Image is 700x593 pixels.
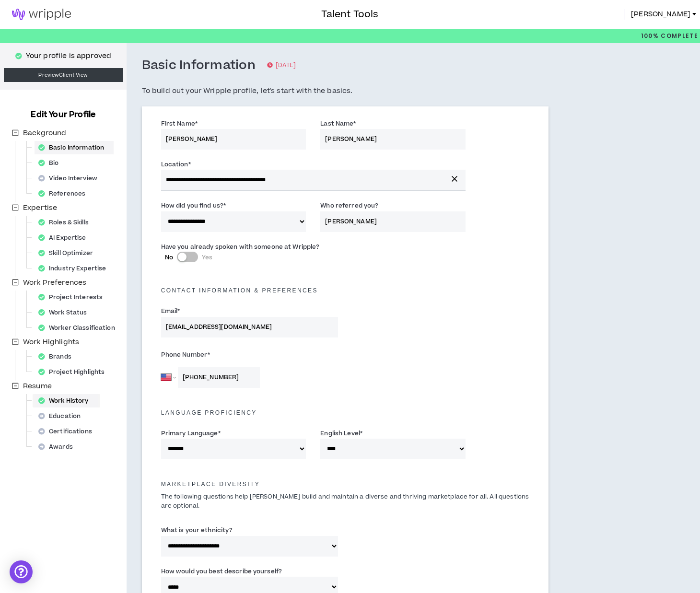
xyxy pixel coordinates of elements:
input: Enter Email [161,317,338,337]
span: Background [21,128,68,139]
div: Open Intercom Messenger [10,560,33,583]
label: Last Name [320,116,356,131]
h3: Edit Your Profile [27,109,99,120]
div: Project Interests [35,291,112,304]
input: First Name [161,129,306,150]
label: First Name [161,116,198,131]
input: Name [320,211,466,232]
span: No [165,253,173,262]
span: Work Highlights [21,337,81,348]
label: Location [161,157,191,172]
div: References [35,187,95,200]
div: Brands [35,350,81,363]
span: minus-square [12,204,19,211]
span: Background [23,128,66,138]
span: minus-square [12,129,19,136]
span: Work Preferences [21,277,88,289]
div: AI Expertise [35,231,96,244]
button: NoYes [177,252,198,262]
span: minus-square [12,338,19,345]
span: Expertise [21,202,59,214]
label: What is your ethnicity? [161,523,233,538]
div: Awards [35,440,82,453]
div: Bio [35,156,69,170]
span: minus-square [12,383,19,389]
h5: Language Proficiency [154,409,537,416]
span: Expertise [23,203,57,213]
span: Work Preferences [23,278,86,288]
div: Roles & Skills [35,216,98,229]
label: Primary Language [161,426,221,441]
p: 100% [641,29,698,43]
input: Last Name [320,129,466,150]
div: Project Highlights [35,365,114,379]
h5: Marketplace Diversity [154,481,537,488]
span: Complete [659,32,698,40]
div: Industry Expertise [35,262,116,275]
span: Yes [202,253,212,262]
div: Work History [35,394,98,407]
span: minus-square [12,279,19,286]
label: Have you already spoken with someone at Wripple? [161,239,320,255]
label: How would you best describe yourself? [161,564,282,579]
label: Who referred you? [320,198,378,213]
p: Your profile is approved [26,51,111,61]
div: Skill Optimizer [35,246,103,260]
span: Work Highlights [23,337,79,347]
label: Email [161,303,180,319]
div: Worker Classification [35,321,125,335]
span: Resume [21,381,54,392]
h5: Contact Information & preferences [154,287,537,294]
div: Video Interview [35,172,107,185]
label: English Level [320,426,362,441]
p: The following questions help [PERSON_NAME] build and maintain a diverse and thriving marketplace ... [154,492,537,511]
div: Certifications [35,425,102,438]
div: Basic Information [35,141,114,154]
div: Work Status [35,306,96,319]
span: [PERSON_NAME] [631,9,690,20]
label: How did you find us? [161,198,226,213]
label: Phone Number [161,347,338,362]
span: Resume [23,381,52,391]
p: [DATE] [267,61,296,70]
h5: To build out your Wripple profile, let's start with the basics. [142,85,549,97]
a: PreviewClient View [4,68,123,82]
h3: Talent Tools [321,7,378,22]
div: Education [35,409,90,423]
h3: Basic Information [142,58,256,74]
